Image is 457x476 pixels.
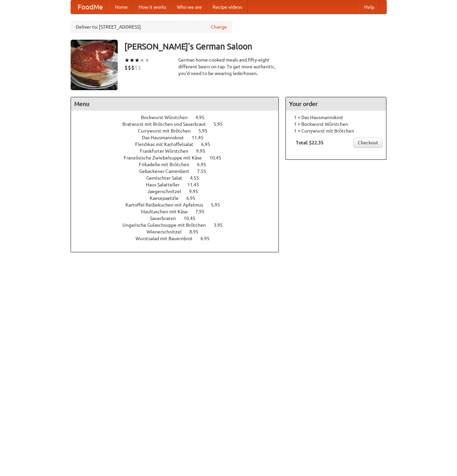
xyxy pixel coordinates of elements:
a: Jaegerschnitzel 9.95 [147,189,211,194]
span: 4.95 [195,115,211,120]
span: Bratwurst mit Brötchen und Sauerkraut [122,121,213,127]
span: Bockwurst Würstchen [141,115,194,120]
a: Help [359,0,380,14]
span: Wurstsalad mit Bauernbrot [136,236,199,241]
li: ★ [140,57,145,64]
span: Haus Salatteller [146,182,186,187]
span: Fleishkas mit Kartoffelsalat [135,142,200,147]
a: FoodMe [71,0,110,14]
li: $ [131,64,135,71]
span: Französische Zwiebelsuppe mit Käse [124,155,208,160]
a: Checkout [353,138,383,148]
span: 7.55 [197,169,213,174]
li: 1 × Currywurst mit Brötchen [289,127,383,134]
span: 8.95 [189,229,205,234]
li: ★ [129,57,135,64]
a: Change [211,24,227,30]
span: 6.95 [201,142,217,147]
h4: Your order [286,97,386,111]
li: $ [128,64,131,71]
span: 11.45 [192,135,210,140]
a: Wienerschnitzel 8.95 [147,229,211,234]
h3: [PERSON_NAME]'s German Saloon [124,40,387,53]
li: 1 × Das Hausmannskost [289,114,383,121]
a: Gemischter Salat 4.55 [146,175,212,181]
span: 6.95 [200,236,216,241]
b: Total: $22.35 [296,140,323,145]
a: Kaesepaetzle 6.95 [150,195,208,201]
li: $ [138,64,141,71]
span: Ungarische Gulaschsuppe mit Brötchen [122,222,213,228]
span: 3.95 [214,222,229,228]
a: Maultaschen mit Käse 7.95 [141,209,217,214]
span: Maultaschen mit Käse [141,209,194,214]
a: Wurstsalad mit Bauernbrot 6.95 [136,236,222,241]
li: ★ [135,57,140,64]
span: Frankfurter Würstchen [140,148,195,154]
img: angular.jpg [71,40,118,90]
li: 1 × Bockwurst Würstchen [289,121,383,127]
span: 10.45 [210,155,228,160]
span: Wienerschnitzel [147,229,188,234]
a: Who we are [172,0,207,14]
a: Currywurst mit Brötchen 5.95 [138,128,220,134]
a: Home [110,0,133,14]
a: Frikadelle mit Brötchen 6.95 [139,162,219,167]
span: Gemischter Salat [146,175,189,181]
span: 9.95 [196,148,212,154]
span: Kaesepaetzle [150,195,185,201]
a: Bratwurst mit Brötchen und Sauerkraut 5.95 [122,121,235,127]
span: Gebackener Camenbert [139,169,196,174]
a: Ungarische Gulaschsuppe mit Brötchen 3.95 [122,222,235,228]
span: 5.95 [198,128,214,134]
a: Gebackener Camenbert 7.55 [139,169,219,174]
span: 9.95 [189,189,205,194]
li: $ [135,64,138,71]
a: Sauerbraten 10.45 [150,216,208,221]
div: German home-cooked meals and fifty-eight different beers on tap. To get more authentic, you'd nee... [178,57,279,77]
a: How it works [133,0,172,14]
h4: Menu [71,97,279,111]
li: ★ [124,57,129,64]
a: Das Hausmannskost 11.45 [142,135,216,140]
span: 11.45 [187,182,206,187]
div: Deliver to: [STREET_ADDRESS] [71,21,232,33]
span: Sauerbraten [150,216,183,221]
span: 10.45 [184,216,202,221]
a: Kartoffel Reibekuchen mit Apfelmus 5.95 [125,202,232,208]
span: Das Hausmannskost [142,135,191,140]
span: 5.95 [214,121,229,127]
li: $ [124,64,128,71]
span: Kartoffel Reibekuchen mit Apfelmus [125,202,210,208]
a: Fleishkas mit Kartoffelsalat 6.95 [135,142,223,147]
a: Bockwurst Würstchen 4.95 [141,115,217,120]
li: ★ [145,57,150,64]
a: Haus Salatteller 11.45 [146,182,212,187]
span: Frikadelle mit Brötchen [139,162,196,167]
a: Frankfurter Würstchen 9.95 [140,148,218,154]
span: 6.95 [186,195,202,201]
span: 5.95 [211,202,227,208]
span: 6.95 [197,162,213,167]
span: Jaegerschnitzel [147,189,188,194]
span: 4.55 [190,175,206,181]
span: Currywurst mit Brötchen [138,128,197,134]
a: Französische Zwiebelsuppe mit Käse 10.45 [124,155,234,160]
span: 7.95 [195,209,211,214]
a: Recipe videos [207,0,247,14]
